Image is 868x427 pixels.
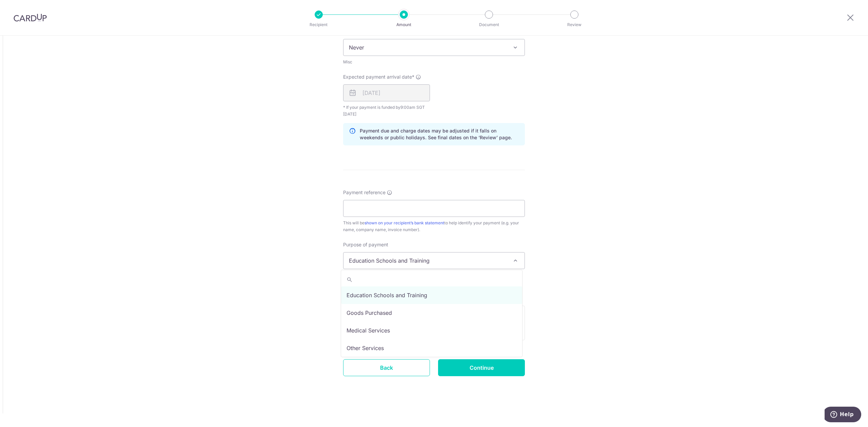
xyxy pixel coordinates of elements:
[341,339,522,357] li: Other Services
[343,220,525,233] div: This will be to help identify your payment (e.g. your name, company name, invoice number).
[343,74,414,80] span: Expected payment arrival date*
[343,189,386,196] span: Payment reference
[341,304,522,322] li: Goods Purchased
[294,21,344,28] p: Recipient
[379,21,429,28] p: Amount
[341,286,522,304] li: Education Schools and Training
[343,252,525,269] span: Education Schools and Training
[343,104,430,118] span: * If your payment is funded by
[364,220,444,225] a: shown on your recipient’s bank statement
[341,322,522,339] li: Medical Services
[343,39,525,56] span: Never
[343,241,388,248] label: Purpose of payment
[14,14,47,22] img: CardUp
[464,21,514,28] p: Document
[549,21,599,28] p: Review
[343,59,352,64] span: translation missing: en.account_steps.making_payment_form.duration.payment_frequency.one_time_pay...
[360,127,519,141] p: Payment due and charge dates may be adjusted if it falls on weekends or public holidays. See fina...
[438,359,525,376] input: Continue
[343,252,525,269] span: Education Schools and Training
[343,39,525,56] span: Never
[343,359,430,376] a: Back
[825,407,861,424] iframe: Opens a widget where you can find more information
